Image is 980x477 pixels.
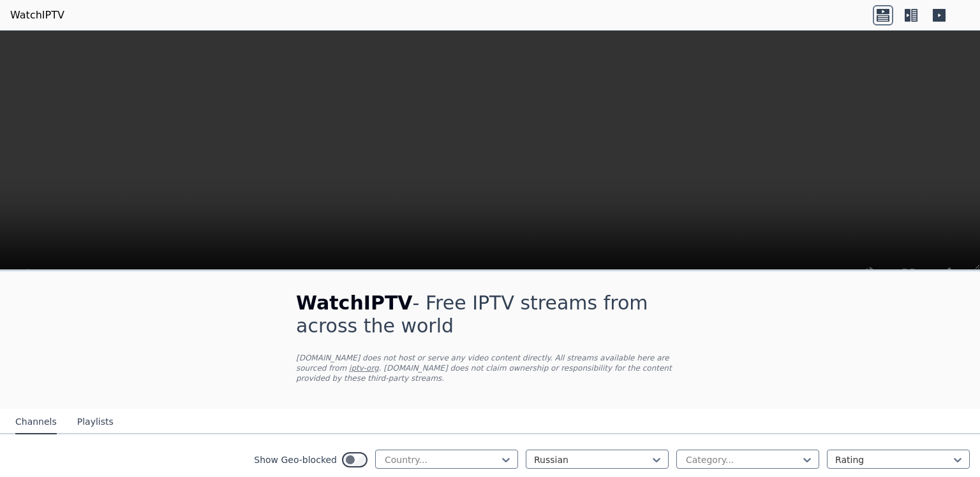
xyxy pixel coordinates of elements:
p: [DOMAIN_NAME] does not host or serve any video content directly. All streams available here are s... [296,353,684,383]
span: WatchIPTV [296,292,413,314]
a: WatchIPTV [10,8,64,23]
h1: - Free IPTV streams from across the world [296,292,684,338]
button: Playlists [77,410,114,434]
button: Channels [15,410,57,434]
a: iptv-org [349,364,379,373]
label: Show Geo-blocked [254,453,337,466]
